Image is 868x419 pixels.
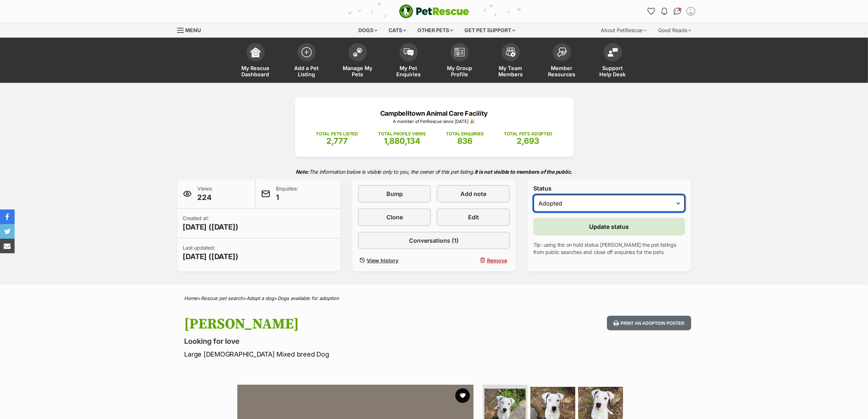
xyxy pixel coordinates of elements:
[198,192,213,203] span: 224
[184,336,493,346] p: Looking for love
[386,189,403,198] span: Bump
[358,232,510,249] a: Conversations (1)
[316,131,358,137] p: TOTAL PETS LISTED
[404,48,414,56] img: pet-enquiries-icon-7e3ad2cf08bfb03b45e93fb7055b45f3efa6380592205ae92323e6603595dc1f.svg
[475,169,573,175] strong: It is not visible to members of the public.
[367,257,398,264] span: View history
[455,388,470,403] button: favourite
[457,136,472,146] span: 836
[399,4,469,18] img: logo-e224e6f780fb5917bec1dbf3a21bbac754714ae5b6737aabdf751b685950b380.svg
[384,136,420,146] span: 1,880,134
[607,316,691,331] button: Print an adoption poster
[437,208,510,226] a: Edit
[186,27,201,33] span: Menu
[378,131,426,137] p: TOTAL PROFILE VIEWS
[358,255,431,266] a: View history
[536,39,587,83] a: Member Resources
[276,185,298,203] p: Enquiries:
[290,65,323,77] span: Add a Pet Listing
[661,8,667,15] img: notifications-46538b983faf8c2785f20acdc204bb7945ddae34d4c08c2a6579f10ce5e182be.svg
[358,208,431,226] a: Clone
[437,255,510,266] button: Remove
[487,257,507,264] span: Remove
[596,23,652,38] div: About PetRescue
[443,65,476,77] span: My Group Profile
[353,23,382,38] div: Dogs
[504,131,552,137] p: TOTAL PETS ADOPTED
[296,169,309,175] strong: Note:
[184,349,493,359] p: Large [DEMOGRAPHIC_DATA] Mixed breed Dog
[646,5,697,17] ul: Account quick links
[326,136,348,146] span: 2,777
[392,65,425,77] span: My Pet Enquiries
[674,8,681,15] img: chat-41dd97257d64d25036548639549fe6c8038ab92f7586957e7f3b1b290dea8141.svg
[506,47,516,57] img: team-members-icon-5396bd8760b3fe7c0b43da4ab00e1e3bb1a5d9ba89233759b79545d2d3fc5d0d.svg
[485,39,536,83] a: My Team Members
[494,65,527,77] span: My Team Members
[341,65,374,77] span: Manage My Pets
[533,241,685,256] p: Tip: using the on hold status [PERSON_NAME] the pet listings from public searches and close off e...
[409,236,459,245] span: Conversations (1)
[177,164,691,179] p: The information below is visible only to you, the owner of this pet listing.
[533,185,685,192] label: Status
[247,295,275,301] a: Adopt a dog
[183,215,238,232] p: Created at:
[459,23,520,38] div: Get pet support
[587,39,638,83] a: Support Help Desk
[446,131,483,137] p: TOTAL ENQUIRIES
[250,47,261,57] img: dashboard-icon-eb2f2d2d3e046f16d808141f083e7271f6b2e854fb5c12c21221c1fb7104beca.svg
[201,295,244,301] a: Rescue pet search
[685,5,697,17] button: My account
[468,213,479,222] span: Edit
[646,5,657,17] a: Favourites
[358,185,431,203] a: Bump
[184,295,198,301] a: Home
[653,23,697,38] div: Good Reads
[276,192,298,203] span: 1
[589,222,629,231] span: Update status
[183,222,238,232] span: [DATE] ([DATE])
[672,5,684,17] a: Conversations
[687,8,694,15] img: Animal Care Facility Staff profile pic
[306,118,563,125] p: A member of PetRescue since [DATE] 🎉
[184,316,493,332] h1: [PERSON_NAME]
[183,251,238,262] span: [DATE] ([DATE])
[399,4,469,18] a: PetRescue
[384,23,411,38] div: Cats
[281,39,332,83] a: Add a Pet Listing
[517,136,539,146] span: 2,693
[177,23,206,36] a: Menu
[183,244,238,262] p: Last updated:
[198,185,213,203] p: Views:
[239,65,272,77] span: My Rescue Dashboard
[301,47,312,57] img: add-pet-listing-icon-0afa8454b4691262ce3f59096e99ab1cd57d4a30225e0717b998d2c9b9846f56.svg
[437,185,510,203] a: Add note
[412,23,458,38] div: Other pets
[306,108,563,118] p: Campbelltown Animal Care Facility
[557,47,567,57] img: member-resources-icon-8e73f808a243e03378d46382f2149f9095a855e16c252ad45f914b54edf8863c.svg
[278,295,339,301] a: Dogs available for adoption
[460,189,486,198] span: Add note
[533,218,685,235] button: Update status
[353,47,363,57] img: manage-my-pets-icon-02211641906a0b7f246fdf0571729dbe1e7629f14944591b6c1af311fb30b64b.svg
[434,39,485,83] a: My Group Profile
[659,5,670,17] button: Notifications
[166,296,702,301] div: > > >
[608,48,618,57] img: help-desk-icon-fdf02630f3aa405de69fd3d07c3f3aa587a6932b1a1747fa1d2bba05be0121f9.svg
[545,65,578,77] span: Member Resources
[455,48,465,57] img: group-profile-icon-3fa3cf56718a62981997c0bc7e787c4b2cf8bcc04b72c1350f741eb67cf2f40e.svg
[596,65,629,77] span: Support Help Desk
[332,39,383,83] a: Manage My Pets
[386,213,403,222] span: Clone
[230,39,281,83] a: My Rescue Dashboard
[383,39,434,83] a: My Pet Enquiries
